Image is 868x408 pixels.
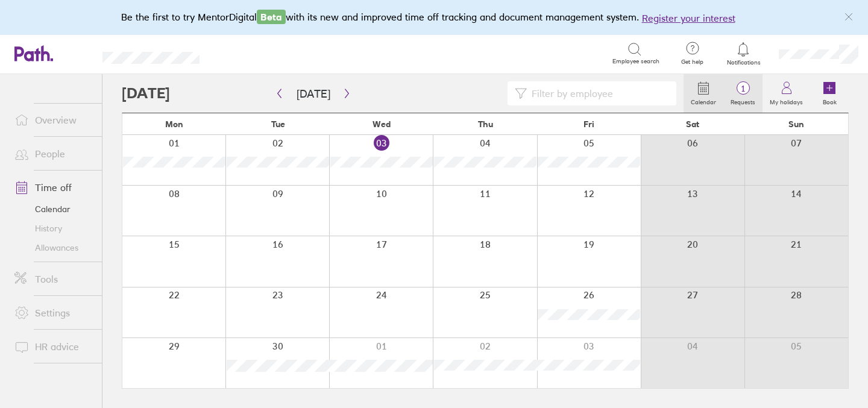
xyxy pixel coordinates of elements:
[5,267,102,291] a: Tools
[816,95,844,106] label: Book
[810,74,849,113] a: Book
[257,10,286,24] span: Beta
[5,219,102,238] a: History
[121,10,747,25] div: Be the first to try MentorDigital with its new and improved time off tracking and document manage...
[723,84,763,93] span: 1
[788,119,804,129] span: Sun
[5,142,102,166] a: People
[763,95,810,106] label: My holidays
[373,119,391,129] span: Wed
[684,95,723,106] label: Calendar
[5,199,102,219] a: Calendar
[583,119,594,129] span: Fri
[271,119,285,129] span: Tue
[724,59,763,66] span: Notifications
[724,41,763,66] a: Notifications
[287,84,340,104] button: [DATE]
[642,11,735,25] button: Register your interest
[686,119,699,129] span: Sat
[684,74,723,113] a: Calendar
[612,58,659,65] span: Employee search
[5,175,102,199] a: Time off
[5,108,102,132] a: Overview
[763,74,810,113] a: My holidays
[478,119,493,129] span: Thu
[232,48,263,58] div: Search
[5,301,102,325] a: Settings
[723,95,763,106] label: Requests
[5,334,102,359] a: HR advice
[723,74,763,113] a: 1Requests
[527,82,669,105] input: Filter by employee
[673,58,712,66] span: Get help
[5,238,102,257] a: Allowances
[165,119,183,129] span: Mon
